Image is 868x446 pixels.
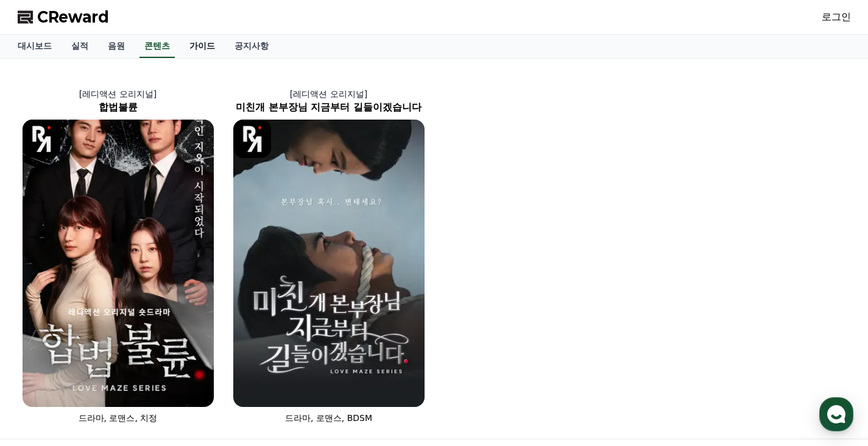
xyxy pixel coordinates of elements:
[225,35,278,58] a: 공지사항
[8,35,62,58] a: 대시보드
[23,120,214,407] img: 합법불륜
[139,35,175,58] a: 콘텐츠
[285,413,372,423] span: 드라마, 로맨스, BDSM
[157,345,234,375] a: 설정
[224,78,434,434] a: [레디액션 오리지널] 미친개 본부장님 지금부터 길들이겠습니다 미친개 본부장님 지금부터 길들이겠습니다 [object Object] Logo 드라마, 로맨스, BDSM
[62,35,98,58] a: 실적
[4,345,80,375] a: 홈
[233,120,425,407] img: 미친개 본부장님 지금부터 길들이겠습니다
[822,10,851,24] a: 로그인
[188,363,203,373] span: 설정
[23,120,61,158] img: [object Object] Logo
[224,88,434,100] p: [레디액션 오리지널]
[38,363,46,373] span: 홈
[180,35,225,58] a: 가이드
[233,120,272,158] img: [object Object] Logo
[79,413,158,423] span: 드라마, 로맨스, 치정
[111,364,126,373] span: 대화
[18,7,109,27] a: CReward
[13,78,224,434] a: [레디액션 오리지널] 합법불륜 합법불륜 [object Object] Logo 드라마, 로맨스, 치정
[224,100,434,115] h2: 미친개 본부장님 지금부터 길들이겠습니다
[13,100,224,115] h2: 합법불륜
[80,345,157,375] a: 대화
[37,7,109,27] span: CReward
[98,35,135,58] a: 음원
[13,88,224,100] p: [레디액션 오리지널]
